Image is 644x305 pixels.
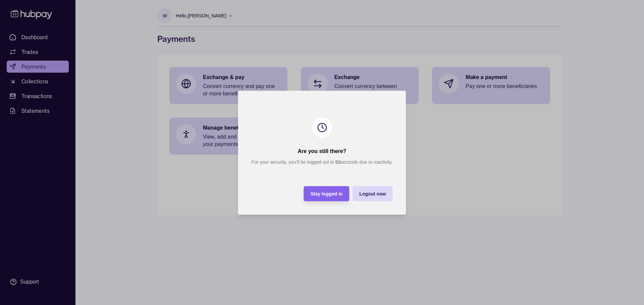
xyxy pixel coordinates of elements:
button: Logout now [353,186,392,201]
strong: 53 [335,159,341,165]
button: Stay logged in [304,186,350,201]
p: For your security, you’ll be logged out in seconds due to inactivity. [251,158,392,166]
h2: Are you still there? [298,148,346,155]
span: Stay logged in [311,191,343,197]
span: Logout now [359,191,386,197]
